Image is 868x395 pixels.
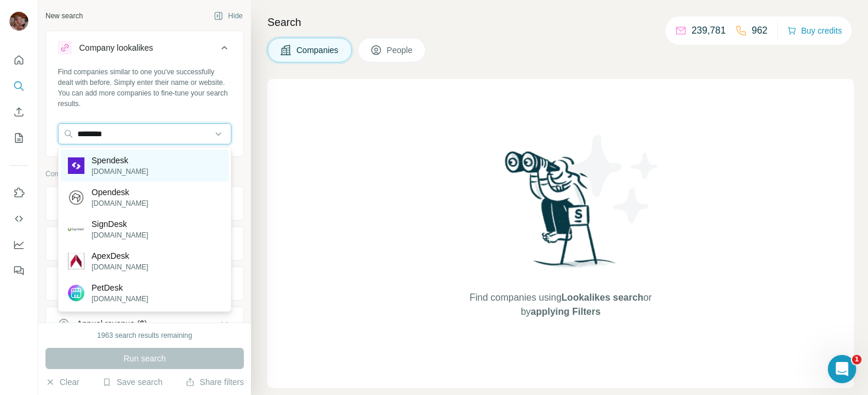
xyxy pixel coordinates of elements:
[9,234,28,255] button: Dashboard
[9,101,28,123] button: Enrich CSV
[92,198,148,209] p: [DOMAIN_NAME]
[68,189,84,206] img: Opendesk
[9,12,28,31] img: Avatar
[92,218,148,230] p: SignDesk
[828,355,856,383] iframe: Intercom live chat
[92,230,148,241] p: [DOMAIN_NAME]
[9,182,28,203] button: Use Surfe on LinkedIn
[531,307,601,317] span: applying Filters
[296,44,340,56] span: Companies
[267,14,854,31] h4: Search
[205,7,251,25] button: Hide
[102,376,162,388] button: Save search
[45,376,79,388] button: Clear
[92,282,148,294] p: PetDesk
[92,166,148,177] p: [DOMAIN_NAME]
[45,11,83,21] div: New search
[387,44,414,56] span: People
[9,50,28,71] button: Quick start
[46,229,243,258] button: Industry
[561,126,667,232] img: Surfe Illustration - Stars
[92,262,148,272] p: [DOMAIN_NAME]
[500,148,622,279] img: Surfe Illustration - Woman searching with binoculars
[691,24,726,38] p: 239,781
[68,157,84,174] img: Spendesk
[68,285,84,301] img: PetDesk
[68,253,84,269] img: ApexDesk
[58,67,231,109] div: Find companies similar to one you've successfully dealt with before. Simply enter their name or w...
[466,291,655,319] span: Find companies using or by
[79,42,153,54] div: Company lookalikes
[852,355,862,364] span: 1
[45,169,244,179] p: Company information
[92,250,148,262] p: ApexDesk
[92,294,148,304] p: [DOMAIN_NAME]
[92,186,148,198] p: Opendesk
[9,260,28,281] button: Feedback
[562,292,644,302] span: Lookalikes search
[9,127,28,149] button: My lists
[46,269,243,298] button: HQ location
[77,318,147,330] div: Annual revenue ($)
[9,208,28,229] button: Use Surfe API
[787,22,842,39] button: Buy credits
[752,24,768,38] p: 962
[68,227,84,231] img: SignDesk
[46,310,243,338] button: Annual revenue ($)
[185,376,244,388] button: Share filters
[97,330,192,341] div: 1963 search results remaining
[46,189,243,218] button: Company
[92,154,148,166] p: Spendesk
[9,75,28,97] button: Search
[46,34,243,67] button: Company lookalikes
